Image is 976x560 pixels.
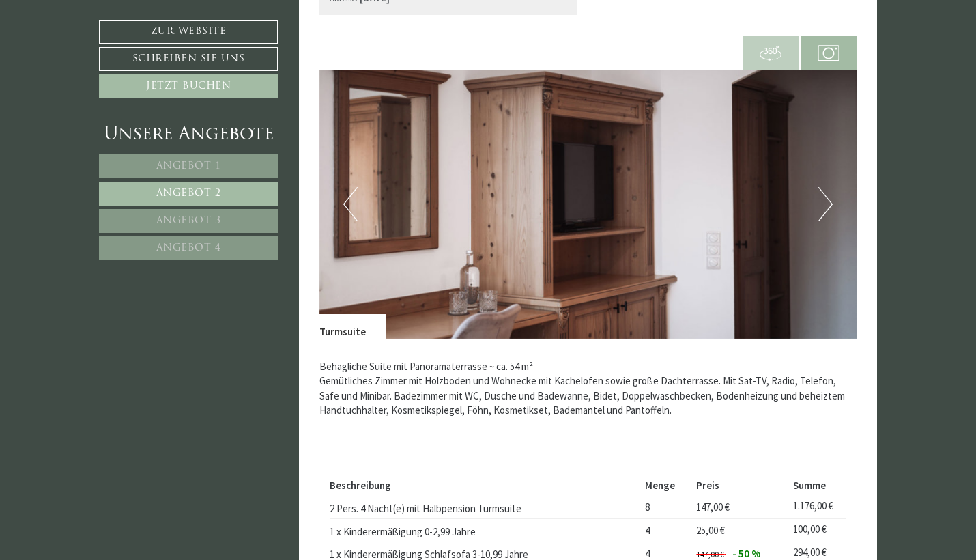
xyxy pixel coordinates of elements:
span: 25,00 € [696,524,725,537]
div: Turmsuite [319,314,386,339]
span: 147,00 € [696,501,730,514]
img: 360-grad.svg [760,42,781,64]
span: Angebot 2 [156,188,221,199]
a: Schreiben Sie uns [99,47,278,71]
td: 4 [640,519,691,542]
th: Preis [691,476,788,496]
a: Zur Website [99,20,278,44]
span: Angebot 1 [156,161,221,171]
td: 1.176,00 € [788,496,846,519]
div: Unsere Angebote [99,122,278,148]
button: Next [818,187,833,221]
span: 147,00 € [696,549,724,559]
p: Behagliche Suite mit Panoramaterrasse ~ ca. 54 m² Gemütliches Zimmer mit Holzboden und Wohnecke m... [319,359,857,418]
a: Jetzt buchen [99,74,278,98]
button: Previous [343,187,358,221]
th: Menge [640,476,691,496]
td: 8 [640,496,691,519]
span: - 50 % [732,547,761,560]
div: Guten Tag, wie können wir Ihnen helfen? [10,36,201,75]
span: Angebot 4 [156,243,221,253]
div: Montis – Active Nature Spa [20,39,195,49]
img: camera.svg [818,42,839,64]
th: Summe [788,476,846,496]
small: 17:09 [20,64,195,72]
div: [DATE] [246,10,292,32]
img: image [319,70,857,339]
td: 2 Pers. 4 Nacht(e) mit Halbpension Turmsuite [330,496,640,519]
button: Senden [449,360,538,384]
span: Angebot 3 [156,216,221,226]
td: 100,00 € [788,519,846,542]
td: 1 x Kinderermäßigung 0-2,99 Jahre [330,519,640,542]
th: Beschreibung [330,476,640,496]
